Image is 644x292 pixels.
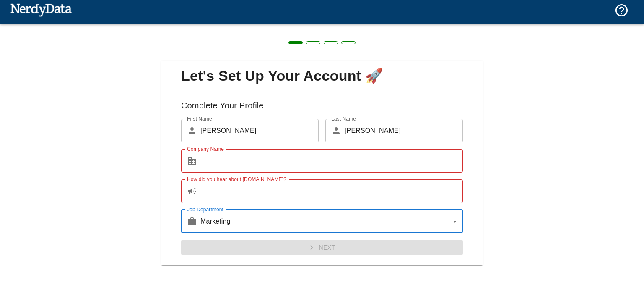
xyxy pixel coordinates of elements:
label: First Name [187,115,212,122]
iframe: Drift Widget Chat Controller [602,232,634,264]
div: Marketing [200,210,463,233]
img: NerdyData.com [10,1,72,18]
label: Company Name [187,145,224,153]
label: How did you hear about [DOMAIN_NAME]? [187,176,286,183]
h6: Complete Your Profile [168,99,476,119]
label: Job Department [187,206,223,213]
span: Let's Set Up Your Account 🚀 [168,67,476,85]
label: Last Name [331,115,356,122]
